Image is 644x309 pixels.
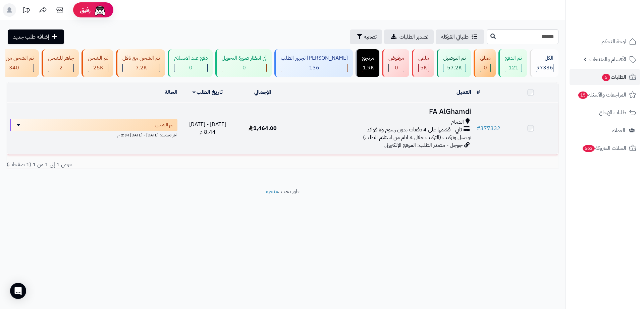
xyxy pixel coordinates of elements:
[589,55,626,64] span: الأقسام والمنتجات
[578,91,588,99] span: 15
[189,120,226,136] span: [DATE] - [DATE] 8:44 م
[505,64,522,72] div: 121
[281,64,347,72] div: 136
[266,187,278,195] a: متجرة
[93,64,103,72] span: 25K
[411,49,435,77] a: ملغي 5K
[80,6,91,14] span: رفيق
[8,29,64,44] a: إضافة طلب جديد
[59,64,63,72] span: 2
[40,49,80,77] a: جاهز للشحن 2
[570,87,640,103] a: المراجعات والأسئلة15
[10,131,177,138] div: اخر تحديث: [DATE] - [DATE] 2:34 م
[174,54,208,62] div: دفع عند الاستلام
[10,283,26,299] div: Open Intercom Messenger
[165,88,177,96] a: الحالة
[443,64,466,72] div: 57187
[174,64,207,72] div: 0
[477,88,480,96] a: #
[155,122,173,128] span: تم الشحن
[395,64,398,72] span: 0
[583,145,595,152] span: 563
[350,29,382,44] button: تصفية
[435,49,472,77] a: تم التوصيل 57.2K
[13,33,49,41] span: إضافة طلب جديد
[598,18,638,32] img: logo-2.png
[484,64,487,72] span: 0
[472,49,497,77] a: معلق 0
[441,33,469,41] span: طلباتي المُوكلة
[363,64,374,72] span: 1.9K
[281,54,348,62] div: [PERSON_NAME] تجهيز الطلب
[388,54,404,62] div: مرفوض
[570,69,640,85] a: الطلبات5
[93,3,107,17] img: ai-face.png
[480,64,490,72] div: 0
[88,64,108,72] div: 24991
[243,64,246,72] span: 0
[582,143,626,153] span: السلات المتروكة
[601,37,626,46] span: لوحة التحكم
[436,29,484,44] a: طلباتي المُوكلة
[80,49,115,77] a: تم الشحن 25K
[451,118,464,126] span: الدمام
[166,49,214,77] a: دفع عند الاستلام 0
[222,64,266,72] div: 0
[570,105,640,121] a: طلبات الإرجاع
[115,49,166,77] a: تم الشحن مع ناقل 7.2K
[536,64,553,72] span: 97336
[505,54,522,62] div: تم الدفع
[136,64,147,72] span: 7.2K
[88,54,108,62] div: تم الشحن
[570,34,640,50] a: لوحة التحكم
[381,49,411,77] a: مرفوض 0
[189,64,193,72] span: 0
[536,54,553,62] div: الكل
[599,108,626,117] span: طلبات الإرجاع
[222,54,267,62] div: في انتظار صورة التحويل
[254,88,271,96] a: الإجمالي
[399,33,428,41] span: تصدير الطلبات
[570,122,640,138] a: العملاء
[578,90,626,100] span: المراجعات والأسئلة
[48,64,73,72] div: 2
[293,108,471,116] h3: FA AlGhamdi
[384,141,463,149] span: جوجل - مصدر الطلب: الموقع الإلكتروني
[9,64,19,72] span: 340
[497,49,528,77] a: تم الدفع 121
[570,140,640,156] a: السلات المتروكة563
[354,49,381,77] a: مرتجع 1.9K
[193,88,223,96] a: تاريخ الطلب
[367,126,462,134] span: تابي - قسّمها على 4 دفعات بدون رسوم ولا فوائد
[273,49,354,77] a: [PERSON_NAME] تجهيز الطلب 136
[389,64,404,72] div: 0
[18,3,35,18] a: تحديثات المنصة
[309,64,319,72] span: 136
[362,54,374,62] div: مرتجع
[384,29,434,44] a: تصدير الطلبات
[508,64,519,72] span: 121
[418,54,429,62] div: ملغي
[447,64,462,72] span: 57.2K
[480,54,491,62] div: معلق
[48,54,74,62] div: جاهز للشحن
[443,54,466,62] div: تم التوصيل
[602,74,610,81] span: 5
[362,64,374,72] div: 1855
[601,72,626,82] span: الطلبات
[363,133,471,141] span: توصيل وتركيب (التركيب خلال 4 ايام من استلام الطلب)
[477,124,480,132] span: #
[249,124,277,132] span: 1,464.00
[612,126,625,135] span: العملاء
[528,49,560,77] a: الكل97336
[477,124,500,132] a: #377332
[420,64,427,72] span: 5K
[214,49,273,77] a: في انتظار صورة التحويل 0
[122,54,160,62] div: تم الشحن مع ناقل
[364,33,377,41] span: تصفية
[123,64,160,72] div: 7222
[2,161,283,169] div: عرض 1 إلى 1 من 1 (1 صفحات)
[457,88,471,96] a: العميل
[419,64,429,72] div: 5009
